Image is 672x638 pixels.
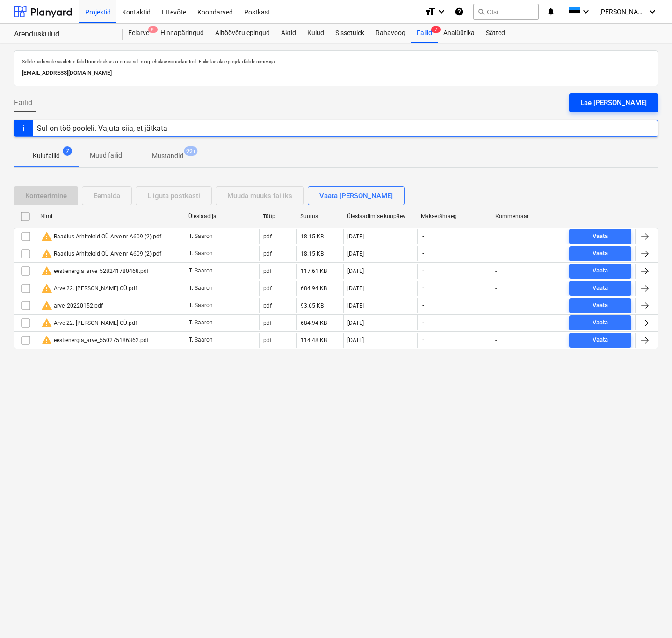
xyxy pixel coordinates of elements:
[263,320,272,326] div: pdf
[477,8,485,15] span: search
[593,317,608,328] div: Vaata
[411,24,438,43] div: Failid
[189,319,213,327] p: T. Saaron
[593,231,608,242] div: Vaata
[495,285,497,292] div: -
[319,190,393,202] div: Vaata [PERSON_NAME]
[431,26,441,33] span: 7
[569,315,631,330] button: Vaata
[41,300,103,311] div: arve_20220152.pdf
[308,186,405,205] button: Vaata [PERSON_NAME]
[411,24,438,43] a: Failid7
[40,213,181,220] div: Nimi
[155,24,210,43] a: Hinnapäringud
[421,267,425,275] span: -
[347,337,364,344] div: [DATE]
[425,6,436,17] i: format_size
[347,302,364,309] div: [DATE]
[41,231,161,242] div: Raadius Arhitektid OÜ Arve nr A609 (2).pdf
[421,284,425,292] span: -
[263,233,272,240] div: pdf
[455,6,464,17] i: Abikeskus
[438,24,480,43] a: Analüütika
[301,268,327,274] div: 117.61 KB
[263,337,272,344] div: pdf
[330,24,370,43] a: Sissetulek
[41,248,161,259] div: Raadius Arhitektid OÜ Arve nr A609 (2).pdf
[189,250,213,258] p: T. Saaron
[41,265,149,277] div: eestienergia_arve_528241780468.pdf
[263,302,272,309] div: pdf
[301,233,324,240] div: 18.15 KB
[14,97,32,108] span: Failid
[152,151,183,161] p: Mustandid
[421,301,425,309] span: -
[301,320,327,326] div: 684.94 KB
[569,246,631,261] button: Vaata
[495,233,497,240] div: -
[301,302,324,309] div: 93.65 KB
[189,336,213,344] p: T. Saaron
[41,265,52,277] span: warning
[14,29,111,39] div: Arenduskulud
[347,285,364,292] div: [DATE]
[593,283,608,294] div: Vaata
[347,268,364,274] div: [DATE]
[41,317,52,329] span: warning
[301,285,327,292] div: 684.94 KB
[63,146,72,156] span: 7
[599,8,646,15] span: [PERSON_NAME]
[41,231,52,242] span: warning
[495,337,497,344] div: -
[41,248,52,259] span: warning
[37,124,167,133] div: Sul on töö pooleli. Vajuta siia, et jätkata
[188,213,255,220] div: Üleslaadija
[302,24,330,43] a: Kulud
[421,250,425,258] span: -
[495,213,562,220] div: Kommentaar
[593,265,608,276] div: Vaata
[22,58,650,65] p: Sellele aadressile saadetud failid töödeldakse automaatselt ning tehakse viirusekontroll. Failid ...
[41,335,52,346] span: warning
[569,333,631,348] button: Vaata
[263,251,272,257] div: pdf
[347,233,364,240] div: [DATE]
[580,6,592,17] i: keyboard_arrow_down
[347,320,364,326] div: [DATE]
[148,26,158,33] span: 9+
[347,251,364,257] div: [DATE]
[275,24,302,43] a: Aktid
[436,6,447,17] i: keyboard_arrow_down
[647,6,658,17] i: keyboard_arrow_down
[90,151,122,160] p: Muud failid
[41,283,52,294] span: warning
[41,335,149,346] div: eestienergia_arve_550275186362.pdf
[370,24,411,43] div: Rahavoog
[210,24,275,43] a: Alltöövõtulepingud
[480,24,511,43] a: Sätted
[263,268,272,274] div: pdf
[495,320,497,326] div: -
[347,213,414,220] div: Üleslaadimise kuupäev
[569,264,631,279] button: Vaata
[263,285,272,292] div: pdf
[546,6,556,17] i: notifications
[593,335,608,345] div: Vaata
[189,232,213,240] p: T. Saaron
[569,229,631,244] button: Vaata
[123,24,155,43] a: Eelarve9+
[189,301,213,309] p: T. Saaron
[421,336,425,344] span: -
[189,267,213,275] p: T. Saaron
[301,251,324,257] div: 18.15 KB
[184,146,198,156] span: 99+
[593,300,608,311] div: Vaata
[495,251,497,257] div: -
[495,268,497,274] div: -
[495,302,497,309] div: -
